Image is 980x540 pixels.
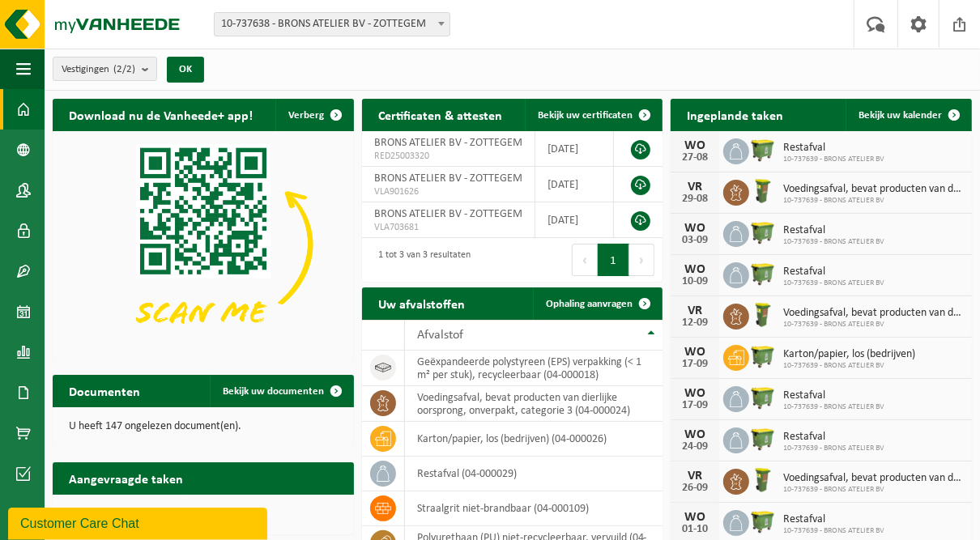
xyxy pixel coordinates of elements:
[53,462,199,494] h2: Aangevraagde taken
[679,387,711,400] div: WO
[749,260,777,287] img: WB-1100-HPE-GN-50
[679,222,711,235] div: WO
[679,524,711,535] div: 01-10
[535,202,615,238] td: [DATE]
[598,244,629,276] button: 1
[405,386,663,422] td: voedingsafval, bevat producten van dierlijke oorsprong, onverpakt, categorie 3 (04-000024)
[783,472,964,485] span: Voedingsafval, bevat producten van dierlijke oorsprong, onverpakt, categorie 3
[749,136,777,164] img: WB-1100-HPE-GN-50
[275,99,352,131] button: Verberg
[679,181,711,193] div: VR
[783,320,964,330] span: 10-737639 - BRONS ATELIER BV
[679,139,711,152] div: WO
[405,457,663,491] td: restafval (04-000029)
[679,511,711,524] div: WO
[783,485,964,495] span: 10-737639 - BRONS ATELIER BV
[405,422,663,457] td: karton/papier, los (bedrijven) (04-000026)
[679,317,711,329] div: 12-09
[749,384,777,411] img: WB-1100-HPE-GN-50
[538,110,633,121] span: Bekijk uw certificaten
[53,375,156,406] h2: Documenten
[374,208,522,220] span: BRONS ATELIER BV - ZOTTEGEM
[374,185,522,198] span: VLA901626
[783,389,884,402] span: Restafval
[783,266,884,279] span: Restafval
[783,361,915,371] span: 10-737639 - BRONS ATELIER BV
[679,193,711,205] div: 29-08
[679,346,711,359] div: WO
[671,99,799,130] h2: Ingeplande taken
[749,508,777,535] img: WB-1100-HPE-GN-50
[679,359,711,370] div: 17-09
[679,470,711,483] div: VR
[679,263,711,276] div: WO
[749,177,777,205] img: WB-0060-HPE-GN-50
[749,301,777,329] img: WB-0060-HPE-GN-50
[783,183,964,196] span: Voedingsafval, bevat producten van dierlijke oorsprong, onverpakt, categorie 3
[679,276,711,287] div: 10-09
[535,131,615,167] td: [DATE]
[783,431,884,444] span: Restafval
[362,99,518,130] h2: Certificaten & attesten
[629,244,654,276] button: Next
[370,242,471,278] div: 1 tot 3 van 3 resultaten
[846,99,970,131] a: Bekijk uw kalender
[749,466,777,494] img: WB-0060-HPE-GN-50
[679,428,711,441] div: WO
[679,304,711,317] div: VR
[374,221,522,234] span: VLA703681
[783,142,884,155] span: Restafval
[374,172,522,185] span: BRONS ATELIER BV - ZOTTEGEM
[783,237,884,247] span: 10-737639 - BRONS ATELIER BV
[417,329,463,342] span: Afvalstof
[8,504,271,540] iframe: chat widget
[525,99,661,131] a: Bekijk uw certificaten
[405,491,663,526] td: straalgrit niet-brandbaar (04-000109)
[215,13,450,36] span: 10-737638 - BRONS ATELIER BV - ZOTTEGEM
[749,219,777,246] img: WB-1100-HPE-GN-50
[749,342,777,370] img: WB-1100-HPE-GN-50
[679,483,711,494] div: 26-09
[535,167,615,202] td: [DATE]
[53,131,354,357] img: Download de VHEPlus App
[783,402,884,412] span: 10-737639 - BRONS ATELIER BV
[783,155,884,164] span: 10-737639 - BRONS ATELIER BV
[288,110,324,121] span: Verberg
[783,526,884,536] span: 10-737639 - BRONS ATELIER BV
[679,400,711,411] div: 17-09
[167,57,204,83] button: OK
[113,64,135,74] count: (2/2)
[679,152,711,164] div: 27-08
[783,444,884,453] span: 10-737639 - BRONS ATELIER BV
[53,99,269,130] h2: Download nu de Vanheede+ app!
[53,57,157,81] button: Vestigingen(2/2)
[859,110,942,121] span: Bekijk uw kalender
[783,307,964,320] span: Voedingsafval, bevat producten van dierlijke oorsprong, onverpakt, categorie 3
[374,150,522,163] span: RED25003320
[362,287,481,319] h2: Uw afvalstoffen
[533,287,661,320] a: Ophaling aanvragen
[679,235,711,246] div: 03-09
[374,137,522,149] span: BRONS ATELIER BV - ZOTTEGEM
[405,351,663,386] td: geëxpandeerde polystyreen (EPS) verpakking (< 1 m² per stuk), recycleerbaar (04-000018)
[783,196,964,206] span: 10-737639 - BRONS ATELIER BV
[783,224,884,237] span: Restafval
[783,348,915,361] span: Karton/papier, los (bedrijven)
[679,441,711,453] div: 24-09
[783,513,884,526] span: Restafval
[223,386,324,397] span: Bekijk uw documenten
[210,375,352,407] a: Bekijk uw documenten
[62,57,135,82] span: Vestigingen
[749,425,777,453] img: WB-1100-HPE-GN-50
[214,12,450,36] span: 10-737638 - BRONS ATELIER BV - ZOTTEGEM
[546,299,633,309] span: Ophaling aanvragen
[783,279,884,288] span: 10-737639 - BRONS ATELIER BV
[69,421,338,432] p: U heeft 147 ongelezen document(en).
[572,244,598,276] button: Previous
